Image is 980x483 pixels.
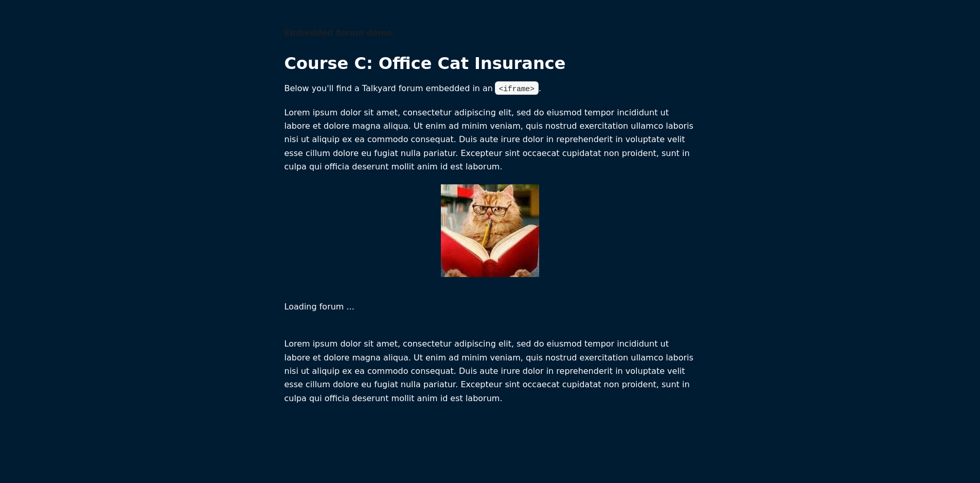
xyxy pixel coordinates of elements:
p: Loading forum ... [284,300,696,314]
h1: Course C: Office Cat Insurance [284,53,696,74]
p: Lorem ipsum dolor sit amet, consectetur adipiscing elit, sed do eiusmod tempor incididunt ut labo... [284,337,696,405]
p: Lorem ipsum dolor sit amet, consectetur adipiscing elit, sed do eiusmod tempor incididunt ut labo... [284,106,696,174]
b: Embedded forum demo: [284,28,396,38]
img: Z [441,184,539,277]
code: <iframe> [495,81,539,95]
p: Below you'll find a Talkyard forum embedded in an . [284,82,696,96]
